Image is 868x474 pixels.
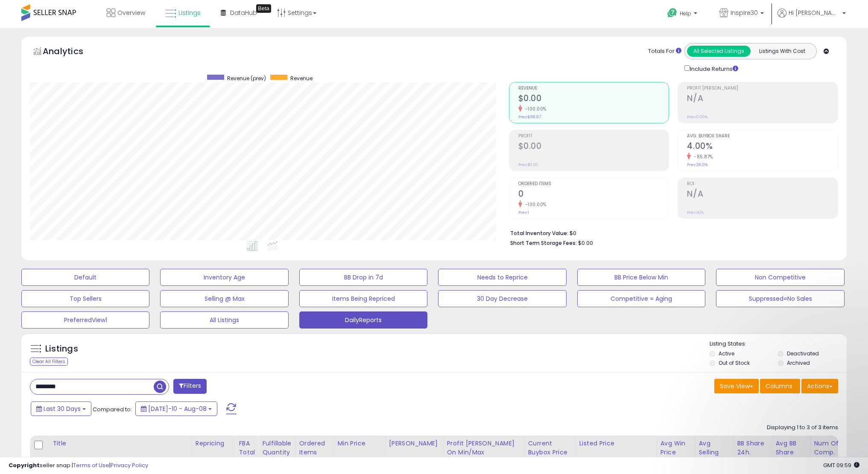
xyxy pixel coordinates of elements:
button: Items Being Repriced [299,290,427,307]
button: Listings With Cost [750,46,814,57]
span: DataHub [230,9,257,17]
small: -100.00% [522,106,547,112]
div: Fulfillable Quantity [262,439,292,457]
span: ROI [687,182,838,186]
div: Current Buybox Price [528,439,572,457]
span: Help [680,10,691,17]
button: Columns [760,379,800,393]
label: Out of Stock [719,359,750,366]
div: Avg Selling Price [699,439,730,466]
small: Prev: $0.00 [518,162,538,167]
button: Non Competitive [716,269,844,286]
h2: 0 [518,189,669,201]
div: Profit [PERSON_NAME] on Min/Max [447,439,521,457]
div: Listed Price [579,439,653,448]
div: Tooltip anchor [256,4,271,13]
button: Selling @ Max [160,290,288,307]
div: Ordered Items [299,439,330,457]
button: Default [21,269,149,286]
small: Prev: 28.31% [687,162,708,167]
div: Totals For [648,47,681,55]
button: DailyReports [299,311,427,329]
button: Save View [714,379,759,393]
span: Revenue [290,75,313,82]
span: Profit [518,134,669,139]
small: -100.00% [522,201,547,208]
div: FBA Total Qty [239,439,255,466]
div: Avg Win Price [660,439,692,457]
label: Archived [787,359,810,366]
span: Listings [178,9,201,17]
button: Actions [801,379,838,393]
i: Get Help [667,8,678,18]
b: Short Term Storage Fees: [510,239,577,247]
h2: $0.00 [518,141,669,153]
small: Prev: N/A [687,210,704,215]
span: Avg. Buybox Share [687,134,838,139]
strong: Copyright [9,461,40,469]
span: Profit [PERSON_NAME] [687,86,838,91]
button: Last 30 Days [31,401,91,416]
span: Last 30 Days [44,404,81,413]
button: PreferredView1 [21,311,149,329]
button: Inventory Age [160,269,288,286]
a: Privacy Policy [111,461,148,469]
div: Title [53,439,188,448]
p: Listing States: [710,340,847,348]
a: Hi [PERSON_NAME] [777,9,846,28]
button: Top Sellers [21,290,149,307]
label: Active [719,350,734,357]
span: Overview [117,9,145,17]
small: Prev: 0.00% [687,114,707,119]
h2: N/A [687,93,838,105]
h2: 4.00% [687,141,838,153]
div: Min Price [338,439,382,448]
span: Hi [PERSON_NAME] [789,9,840,17]
button: All Listings [160,311,288,329]
h5: Listings [45,343,78,355]
button: Needs to Reprice [438,269,566,286]
div: seller snap | | [9,462,148,470]
a: Help [660,1,706,28]
div: [PERSON_NAME] [389,439,440,448]
span: $0.00 [578,239,593,247]
span: Revenue (prev) [227,75,266,82]
div: Repricing [196,439,232,448]
span: Inspire30 [731,9,758,17]
li: $0 [510,227,832,238]
button: BB Drop in 7d [299,269,427,286]
h2: N/A [687,189,838,201]
span: Revenue [518,86,669,91]
button: 30 Day Decrease [438,290,566,307]
label: Deactivated [787,350,819,357]
small: Prev: $98.97 [518,114,541,119]
button: BB Price Below Min [577,269,705,286]
span: Ordered Items [518,182,669,186]
span: Compared to: [93,405,132,413]
small: -85.87% [691,154,713,160]
button: Suppressed=No Sales [716,290,844,307]
button: All Selected Listings [687,46,751,57]
span: Columns [766,382,792,390]
h5: Analytics [43,45,100,59]
button: Competitive = Aging [577,290,705,307]
b: Total Inventory Value: [510,230,568,237]
h2: $0.00 [518,93,669,105]
a: Terms of Use [73,461,109,469]
span: [DATE]-10 - Aug-08 [148,404,207,413]
small: Prev: 1 [518,210,529,215]
div: Include Returns [678,64,748,73]
button: Filters [173,379,207,394]
button: [DATE]-10 - Aug-08 [135,401,217,416]
div: Clear All Filters [30,358,68,366]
